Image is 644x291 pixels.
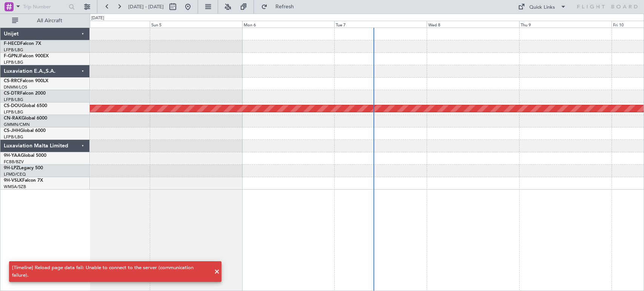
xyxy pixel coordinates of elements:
a: CS-JHHGlobal 6000 [4,129,46,133]
a: CN-RAKGlobal 6000 [4,116,47,121]
div: [DATE] [91,15,104,21]
a: 9H-VSLKFalcon 7X [4,178,43,183]
a: DNMM/LOS [4,84,27,90]
input: Trip Number [23,1,66,12]
a: CS-DTRFalcon 2000 [4,91,46,96]
span: F-GPNJ [4,54,20,58]
span: CS-RRC [4,79,20,83]
span: 9H-VSLK [4,178,22,183]
a: GMMN/CMN [4,122,30,127]
a: CS-RRCFalcon 900LX [4,79,48,83]
a: LFPB/LBG [4,97,23,103]
a: FCBB/BZV [4,159,24,165]
a: LFPB/LBG [4,60,23,65]
span: CS-DOU [4,104,22,108]
div: Wed 8 [427,21,519,28]
button: Quick Links [514,1,570,13]
div: Sat 4 [57,21,150,28]
a: WMSA/SZB [4,184,26,190]
span: [DATE] - [DATE] [128,3,164,10]
span: CN-RAK [4,116,22,121]
div: [Timeline] Reload page data fail: Unable to connect to the server (communication failure). [12,264,210,279]
a: LFMD/CEQ [4,172,26,177]
span: All Aircraft [20,18,80,23]
div: Tue 7 [334,21,427,28]
a: 9H-YAAGlobal 5000 [4,153,46,158]
span: 9H-LPZ [4,166,19,170]
div: Mon 6 [242,21,335,28]
a: 9H-LPZLegacy 500 [4,166,43,170]
a: LFPB/LBG [4,134,23,140]
a: CS-DOUGlobal 6500 [4,104,47,108]
a: F-GPNJFalcon 900EX [4,54,49,58]
span: Refresh [269,4,301,9]
a: LFPB/LBG [4,47,23,53]
a: LFPB/LBG [4,109,23,115]
button: Refresh [258,1,303,13]
div: Sun 5 [150,21,242,28]
div: Quick Links [529,4,555,11]
span: CS-DTR [4,91,20,96]
span: F-HECD [4,41,20,46]
div: Thu 9 [519,21,612,28]
span: 9H-YAA [4,153,21,158]
button: All Aircraft [8,15,82,27]
a: F-HECDFalcon 7X [4,41,41,46]
span: CS-JHH [4,129,20,133]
